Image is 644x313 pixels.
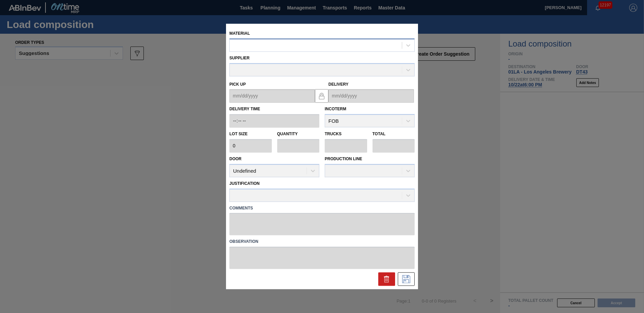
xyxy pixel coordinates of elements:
[229,105,319,114] label: Delivery Time
[229,89,315,103] input: mm/dd/yyyy
[229,82,246,87] label: Pick up
[325,132,342,137] label: Trucks
[318,92,326,100] img: locked
[325,156,362,161] label: Production Line
[378,273,395,286] div: Delete Suggestion
[398,273,415,286] div: Save Suggestion
[229,31,250,36] label: Material
[229,181,260,186] label: Justification
[277,132,298,137] label: Quantity
[229,56,250,60] label: Supplier
[229,237,415,247] label: Observation
[229,156,241,161] label: Door
[328,89,414,103] input: mm/dd/yyyy
[229,130,272,139] label: Lot size
[373,132,386,137] label: Total
[229,203,415,213] label: Comments
[315,89,328,103] button: locked
[328,82,349,87] label: Delivery
[325,107,346,112] label: Incoterm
